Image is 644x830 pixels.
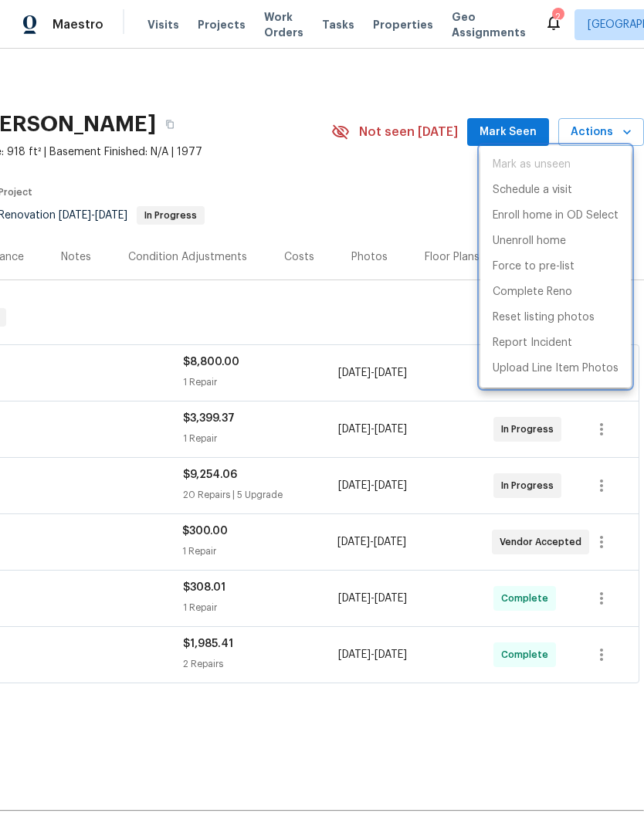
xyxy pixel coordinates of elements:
p: Schedule a visit [493,182,572,198]
p: Upload Line Item Photos [493,361,619,377]
p: Reset listing photos [493,310,595,326]
p: Report Incident [493,335,572,351]
p: Unenroll home [493,233,566,249]
p: Complete Reno [493,284,572,300]
p: Enroll home in OD Select [493,208,619,224]
p: Force to pre-list [493,259,575,275]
